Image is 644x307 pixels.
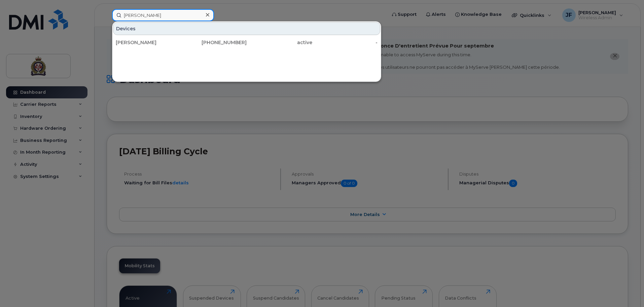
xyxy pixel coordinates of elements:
[113,36,380,49] a: [PERSON_NAME][PHONE_NUMBER]active-
[181,39,247,46] div: [PHONE_NUMBER]
[113,22,380,35] div: Devices
[312,39,378,46] div: -
[247,39,312,46] div: active
[116,39,181,46] div: [PERSON_NAME]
